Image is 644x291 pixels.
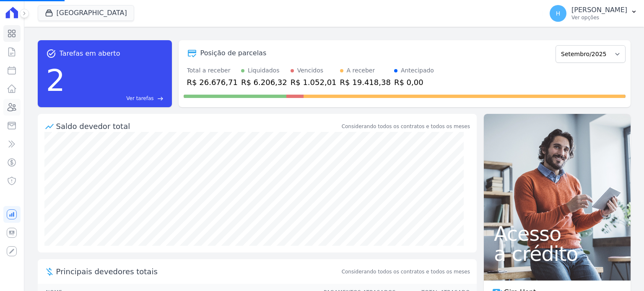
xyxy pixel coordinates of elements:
[68,95,163,102] a: Ver tarefas east
[200,48,267,58] div: Posição de parcelas
[494,224,621,244] span: Acesso
[38,5,134,21] button: [GEOGRAPHIC_DATA]
[347,66,375,75] div: A receber
[187,66,238,75] div: Total a receber
[340,77,391,88] div: R$ 19.418,38
[342,268,470,276] span: Considerando todos os contratos e todos os meses
[60,49,120,59] span: Tarefas em aberto
[401,66,434,75] div: Antecipado
[46,59,65,102] div: 2
[56,266,340,277] span: Principais devedores totais
[571,14,627,21] p: Ver opções
[556,10,561,16] span: H
[126,95,153,102] span: Ver tarefas
[297,66,323,75] div: Vencidos
[157,95,164,102] span: east
[543,2,644,25] button: H [PERSON_NAME] Ver opções
[248,66,280,75] div: Liquidados
[394,77,434,88] div: R$ 0,00
[56,121,340,132] div: Saldo devedor total
[187,77,238,88] div: R$ 26.676,71
[241,77,287,88] div: R$ 6.206,32
[291,77,337,88] div: R$ 1.052,01
[571,6,627,14] p: [PERSON_NAME]
[46,49,56,59] span: task_alt
[342,123,470,130] div: Considerando todos os contratos e todos os meses
[494,244,621,264] span: a crédito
